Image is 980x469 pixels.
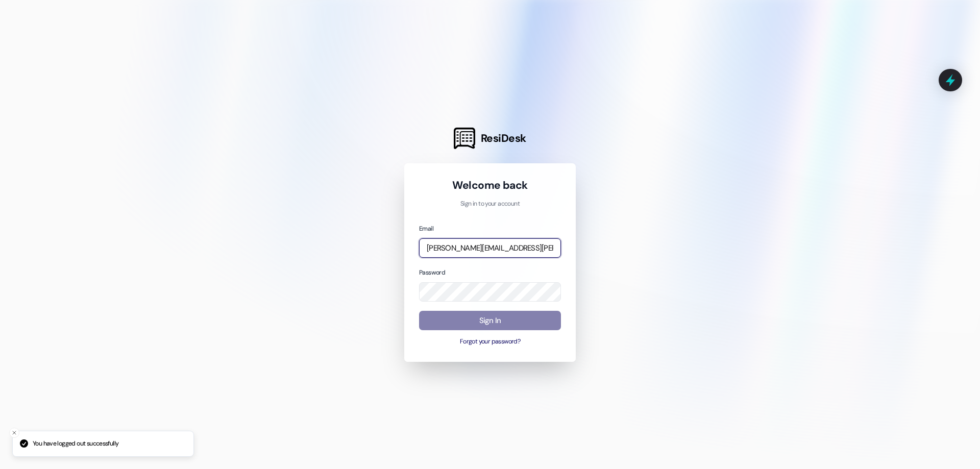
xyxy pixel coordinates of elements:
button: Sign In [419,311,561,331]
p: Sign in to your account [419,200,561,209]
label: Password [419,268,445,277]
span: ResiDesk [481,131,526,145]
input: name@example.com [419,238,561,258]
img: ResiDesk Logo [454,128,475,149]
label: Email [419,225,433,233]
p: You have logged out successfully [33,439,118,449]
button: Forgot your password? [419,337,561,347]
button: Close toast [9,428,19,438]
h1: Welcome back [419,178,561,192]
